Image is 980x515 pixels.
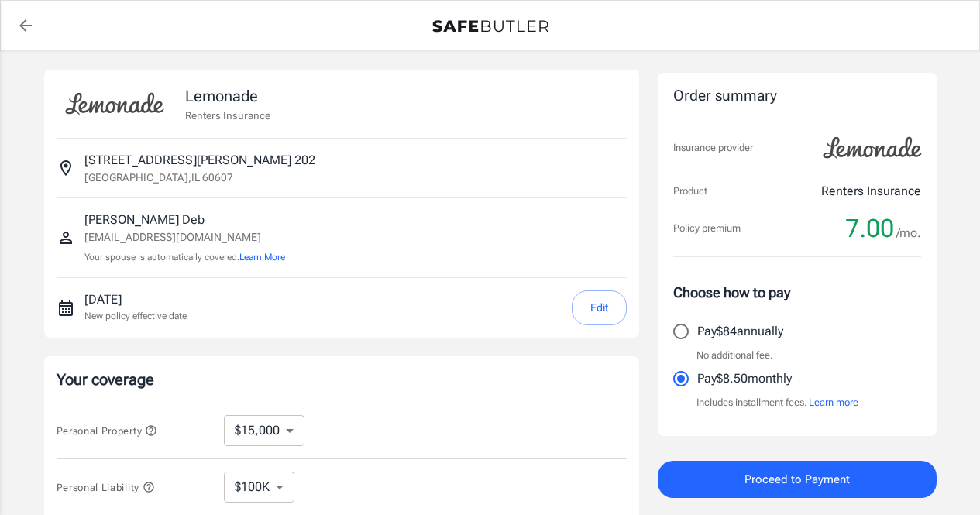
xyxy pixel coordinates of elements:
[185,84,270,108] p: Lemonade
[57,482,155,493] span: Personal Liability
[185,108,270,123] p: Renters Insurance
[697,322,783,341] p: Pay $84 annually
[673,140,753,156] p: Insurance provider
[658,461,937,498] button: Proceed to Payment
[697,369,792,388] p: Pay $8.50 monthly
[239,250,285,264] button: Learn More
[572,290,627,325] button: Edit
[10,10,41,41] a: back to quotes
[84,290,187,309] p: [DATE]
[809,395,858,410] button: Learn more
[57,299,75,318] svg: New policy start date
[696,348,773,363] p: No additional fee.
[57,159,75,177] svg: Insured address
[673,184,707,199] p: Product
[845,213,894,244] span: 7.00
[814,126,930,170] img: Lemonade
[673,85,921,108] div: Order summary
[57,82,173,125] img: Lemonade
[84,170,233,185] p: [GEOGRAPHIC_DATA] , IL 60607
[744,469,850,489] span: Proceed to Payment
[673,221,741,236] p: Policy premium
[84,250,285,265] p: Your spouse is automatically covered.
[57,425,157,437] span: Personal Property
[896,222,921,244] span: /mo.
[821,182,921,201] p: Renters Insurance
[432,20,548,33] img: Back to quotes
[84,151,315,170] p: [STREET_ADDRESS][PERSON_NAME] 202
[696,395,858,410] p: Includes installment fees.
[57,228,75,247] svg: Insured person
[84,211,285,229] p: [PERSON_NAME] Deb
[57,478,155,496] button: Personal Liability
[57,369,627,390] p: Your coverage
[84,229,285,245] p: [EMAIL_ADDRESS][DOMAIN_NAME]
[673,282,921,303] p: Choose how to pay
[57,421,157,440] button: Personal Property
[84,309,187,323] p: New policy effective date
